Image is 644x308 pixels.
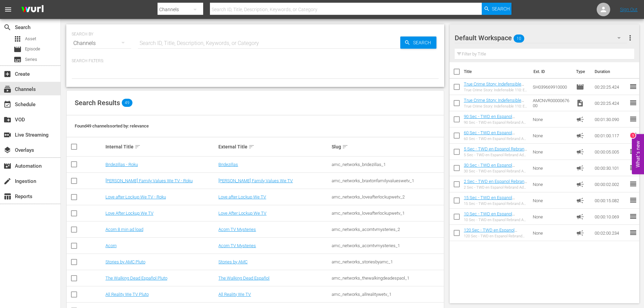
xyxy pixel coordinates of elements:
[529,62,572,81] th: Ext. ID
[514,31,524,46] span: 10
[105,194,166,199] a: Love after Lockup We TV - Roku
[75,99,120,107] span: Search Results
[592,225,629,241] td: 00:02:00.234
[122,99,133,107] span: 49
[492,3,510,15] span: Search
[626,34,634,42] span: more_vert
[3,23,11,31] span: Search
[592,209,629,225] td: 00:00:10.069
[592,176,629,192] td: 00:00:02.002
[3,162,11,170] span: Automation
[530,192,573,209] td: None
[464,195,522,205] a: 15 Sec - TWD en Espanol Rebrand Ad Slates-15s- SLATE
[332,178,443,183] div: amc_networks_braxtonfamilyvalueswetv_1
[25,35,36,42] span: Asset
[218,162,238,167] a: Bridezillas
[72,58,439,64] p: Search Filters:
[576,115,584,123] span: Ad
[342,144,348,150] span: sort
[482,3,511,15] button: Search
[576,229,584,237] span: Ad
[105,162,138,167] a: Bridezillas - Roku
[464,114,522,124] a: 90 Sec - TWD en Espanol Rebrand Ad Slates-90s- SLATE
[218,178,293,183] a: [PERSON_NAME] Family Values We TV
[3,131,11,139] span: Live Streaming
[464,104,528,109] div: True Crime Story: Indefensible 110: El elefante en el útero
[464,169,528,173] div: 30 Sec - TWD en Espanol Rebrand Ad Slates-30s- SLATE
[3,146,11,154] span: Overlays
[530,144,573,160] td: None
[105,211,153,216] a: Love After Lockup We TV
[576,83,584,91] span: Episode
[464,130,522,140] a: 60 Sec - TWD en Espanol Rebrand Ad Slates-60s- SLATE
[3,85,11,93] span: Channels
[105,259,145,264] a: Stories by AMC Pluto
[455,28,627,47] div: Default Workspace
[14,35,22,43] span: Asset
[464,185,528,190] div: 2 Sec - TWD en Espanol Rebrand Ad Slates-2s- SLATE
[218,259,247,264] a: Stories by AMC
[464,120,528,125] div: 90 Sec - TWD en Espanol Rebrand Ad Slates-90s- SLATE
[464,218,528,222] div: 10 Sec - TWD en Espanol Rebrand Ad Slates-10s- SLATE
[530,127,573,144] td: None
[410,37,436,49] span: Search
[591,62,631,81] th: Duration
[75,123,149,128] span: Found 49 channels sorted by: relevance
[530,225,573,241] td: None
[530,209,573,225] td: None
[218,292,251,297] a: All Reality We TV
[25,46,40,52] span: Episode
[576,180,584,188] span: Ad
[3,177,11,185] span: Ingestion
[218,194,266,199] a: Love after Lockup We TV
[630,133,636,138] div: 1
[218,227,256,232] a: Acorn TV Mysteries
[464,81,524,92] a: True Crime Story: Indefensible 110: El elefante en el útero
[592,127,629,144] td: 00:01:00.117
[629,131,637,139] span: reorder
[105,227,143,232] a: Acorn 8 min ad load
[332,194,443,199] div: amc_networks_loveafterlockupwetv_2
[332,276,443,281] div: amc_networks_thewalkingdeadespaol_1
[576,164,584,172] span: Ad
[464,88,528,92] div: True Crime Story: Indefensible 110: El elefante en el útero
[105,276,167,281] a: The Walking Dead Español Pluto
[592,192,629,209] td: 00:00:15.082
[332,211,443,216] div: amc_networks_loveafterlockupwetv_1
[464,211,522,221] a: 10 Sec - TWD en Espanol Rebrand Ad Slates-10s- SLATE
[72,34,131,53] div: Channels
[530,176,573,192] td: None
[464,179,527,189] a: 2 Sec - TWD en Espanol Rebrand Ad Slates-2s- SLATE
[530,95,573,111] td: AMCNVR0000067600
[105,243,117,248] a: Acorn
[632,134,644,174] button: Open Feedback Widget
[3,192,11,200] span: Reports
[464,163,522,173] a: 30 Sec - TWD en Espanol Rebrand Ad Slates-30s- SLATE
[332,162,443,167] div: amc_networks_bridezillas_1
[629,115,637,123] span: reorder
[629,196,637,204] span: reorder
[464,153,528,157] div: 5 Sec - TWD en Espanol Rebrand Ad Slates-5s- SLATE
[572,62,591,81] th: Type
[464,228,525,238] a: 120 Sec - TWD en Espanol Rebrand Ad Slates-120s- SLATE
[14,55,22,64] span: Series
[592,111,629,127] td: 00:01:30.090
[464,98,524,108] a: True Crime Story: Indefensible 110: El elefante en el útero
[332,143,443,151] div: Slug
[464,146,527,157] a: 5 Sec - TWD en Espanol Rebrand Ad Slates-5s- SLATE
[464,234,528,238] div: 120 Sec - TWD en Espanol Rebrand Ad Slates-120s- SLATE
[332,243,443,248] div: amc_networks_acorntvmysteries_1
[135,144,141,150] span: sort
[629,82,637,91] span: reorder
[3,70,11,78] span: Create
[620,7,638,12] a: Sign Out
[629,212,637,220] span: reorder
[332,227,443,232] div: amc_networks_acorntvmysteries_2
[576,213,584,221] span: Ad
[105,292,149,297] a: All Reality We TV Pluto
[592,95,629,111] td: 00:20:25.424
[629,229,637,237] span: reorder
[25,56,37,63] span: Series
[14,45,22,53] span: Episode
[592,79,629,95] td: 00:20:25.424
